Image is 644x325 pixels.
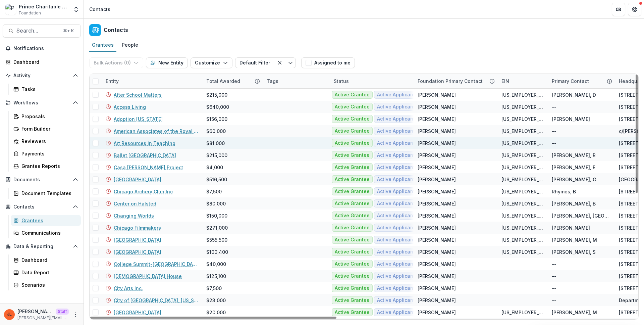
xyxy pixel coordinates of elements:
a: Chicago Archery Club Inc [114,188,173,195]
div: $4,000 [206,164,223,171]
span: Active Grantee [335,297,370,303]
button: Assigned to me [301,57,355,68]
span: Active Grantee [335,152,370,158]
button: Get Help [628,3,641,16]
button: Default Filter [235,57,274,68]
span: Active Applicant [377,104,415,110]
div: [US_EMPLOYER_IDENTIFICATION_NUMBER] [501,309,544,316]
span: Active Applicant [377,261,415,267]
div: Prince Charitable Trusts Sandbox [19,3,69,10]
div: Primary Contact [548,78,593,85]
button: New Entity [146,57,188,68]
div: People [119,40,141,50]
span: Workflows [13,100,70,106]
span: Active Grantee [335,213,370,219]
div: -- [552,273,556,280]
a: [GEOGRAPHIC_DATA] [114,176,161,183]
div: Entity [102,74,202,88]
div: $7,500 [206,285,222,292]
a: [GEOGRAPHIC_DATA] [114,309,161,316]
a: American Associates of the Royal Academy Trust [114,128,198,135]
div: [PERSON_NAME], M [552,309,597,316]
div: Total Awarded [202,78,244,85]
div: [PERSON_NAME] [418,115,456,123]
button: Customize [191,57,232,68]
button: Toggle menu [285,57,296,68]
div: Foundation Primary Contact [414,74,497,88]
div: [PERSON_NAME] [418,297,456,304]
a: City Arts Inc. [114,285,143,292]
div: [US_EMPLOYER_IDENTIFICATION_NUMBER] [501,212,544,219]
span: Notifications [13,46,78,51]
a: People [119,39,141,52]
a: Payments [11,148,81,159]
a: Center on Halsted [114,200,156,207]
div: [PERSON_NAME], B [552,200,596,207]
span: Active Grantee [335,201,370,206]
div: $215,000 [206,91,227,98]
div: $100,400 [206,248,228,256]
div: Grantees [89,40,116,50]
div: [PERSON_NAME] [418,91,456,98]
button: Notifications [3,43,81,54]
div: [PERSON_NAME], D [552,91,596,98]
span: Active Applicant [377,249,415,255]
div: [PERSON_NAME] [418,103,456,110]
a: Grantees [11,215,81,226]
div: Status [330,74,414,88]
a: Adoption [US_STATE] [114,115,163,123]
a: Scenarios [11,279,81,290]
div: -- [552,285,556,292]
a: Art Resources in Teaching [114,140,175,147]
div: EIN [497,74,548,88]
div: $80,000 [206,200,226,207]
div: Dashboard [21,257,75,264]
div: [PERSON_NAME] [418,236,456,243]
button: Open Documents [3,174,81,185]
button: Clear filter [274,57,285,68]
div: [PERSON_NAME] [418,261,456,268]
div: [PERSON_NAME] [418,200,456,207]
div: $81,000 [206,140,225,147]
a: Proposals [11,111,81,122]
div: Payments [21,150,75,157]
div: $7,500 [206,188,222,195]
div: $23,000 [206,297,226,304]
span: Active Applicant [377,140,415,146]
div: $516,500 [206,176,227,183]
div: $640,000 [206,103,229,110]
span: Active Applicant [377,297,415,303]
div: [PERSON_NAME] [552,224,590,231]
span: Active Applicant [377,273,415,279]
div: $271,000 [206,224,228,231]
div: [US_EMPLOYER_IDENTIFICATION_NUMBER] [501,176,544,183]
div: Data Report [21,269,75,276]
div: [US_EMPLOYER_IDENTIFICATION_NUMBER] [501,224,544,231]
a: Data Report [11,267,81,278]
span: Active Applicant [377,213,415,219]
div: [US_EMPLOYER_IDENTIFICATION_NUMBER] [501,236,544,243]
button: Search... [3,24,81,38]
span: Active Grantee [335,128,370,134]
button: Open Contacts [3,201,81,212]
div: Grantee Reports [21,162,75,170]
span: Active Grantee [335,189,370,194]
div: Grantees [21,217,75,224]
div: [PERSON_NAME], S [552,248,596,256]
div: Tasks [21,86,75,93]
a: College Summit-[GEOGRAPHIC_DATA] [114,261,198,268]
h2: Contacts [104,27,128,33]
div: $125,100 [206,273,226,280]
div: -- [552,128,556,135]
span: Active Applicant [377,152,415,158]
button: Partners [612,3,625,16]
span: Data & Reporting [13,244,70,249]
div: Total Awarded [202,74,263,88]
div: $215,000 [206,152,227,159]
p: Staff [56,309,69,315]
div: [PERSON_NAME] [418,128,456,135]
div: $20,000 [206,309,226,316]
span: Active Grantee [335,140,370,146]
